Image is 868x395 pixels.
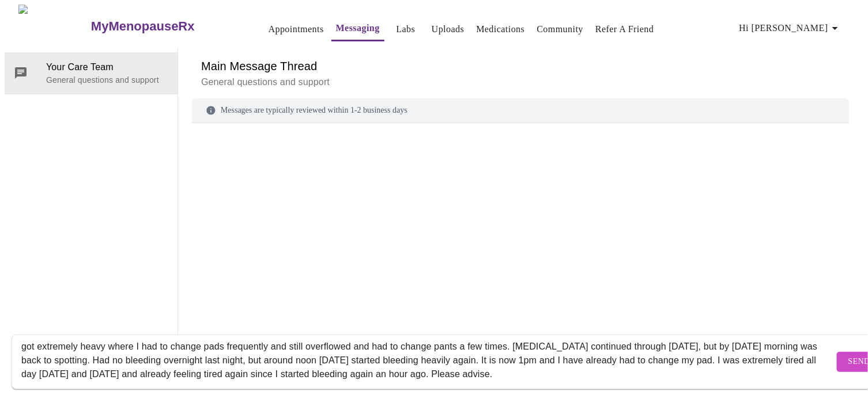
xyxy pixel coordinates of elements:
div: Messages are typically reviewed within 1-2 business days [192,98,850,123]
button: Labs [387,18,424,41]
button: Medications [471,18,529,41]
a: Appointments [269,21,324,37]
a: Medications [476,21,524,37]
button: Refer a Friend [591,18,659,41]
span: Your Care Team [46,60,168,74]
button: Hi [PERSON_NAME] [735,17,847,40]
p: General questions and support [201,75,840,89]
a: Refer a Friend [595,21,654,37]
button: Appointments [264,18,329,41]
p: General questions and support [46,74,168,86]
div: Your Care TeamGeneral questions and support [5,52,178,94]
h6: Main Message Thread [201,57,840,75]
span: Hi [PERSON_NAME] [739,20,842,36]
a: Community [537,21,584,37]
h3: MyMenopauseRx [91,19,195,34]
a: MyMenopauseRx [89,6,240,47]
a: Labs [396,21,415,37]
button: Community [533,18,588,41]
button: Messaging [331,17,384,41]
a: Uploads [432,21,465,37]
a: Messaging [336,20,380,36]
button: Uploads [427,18,469,41]
img: MyMenopauseRx Logo [18,5,89,48]
textarea: Send a message about your appointment [21,343,834,380]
